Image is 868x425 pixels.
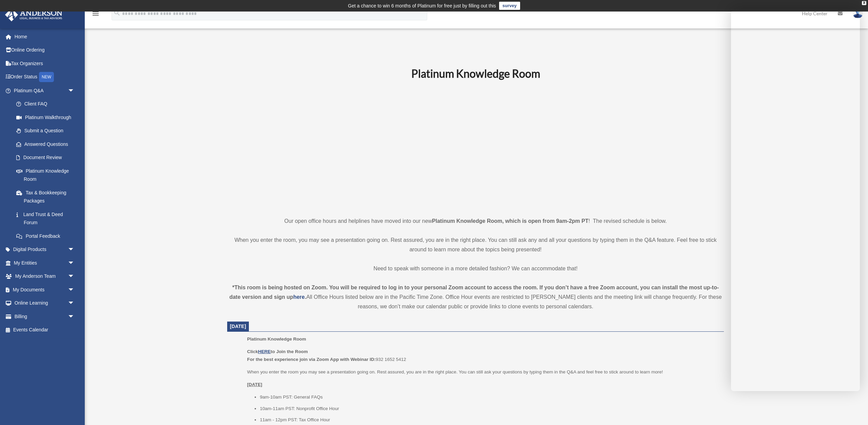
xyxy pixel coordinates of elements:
[68,243,81,257] span: arrow_drop_down
[92,12,100,18] a: menu
[247,349,308,354] b: Click to Join the Room
[247,382,262,387] u: [DATE]
[68,296,81,310] span: arrow_drop_down
[227,235,724,254] p: When you enter the room, you may see a presentation going on. Rest assured, you are in the right ...
[260,416,719,424] li: 11am - 12pm PST: Tax Office Hour
[9,124,85,138] a: Submit a Question
[5,323,85,337] a: Events Calendar
[39,72,54,82] div: NEW
[5,30,85,43] a: Home
[348,2,496,10] div: Get a chance to win 6 months of Platinum for free just by filling out this
[5,57,85,70] a: Tax Organizers
[5,283,85,296] a: My Documentsarrow_drop_down
[68,283,81,297] span: arrow_drop_down
[9,164,81,186] a: Platinum Knowledge Room
[230,324,246,329] span: [DATE]
[227,264,724,273] p: Need to speak with someone in a more detailed fashion? We can accommodate that!
[9,229,85,243] a: Portal Feedback
[229,285,719,300] strong: *This room is being hosted on Zoom. You will be required to log in to your personal Zoom account ...
[731,10,860,391] iframe: Chat Window
[374,89,577,204] iframe: 231110_Toby_KnowledgeRoom
[247,357,376,362] b: For the best experience join via Zoom App with Webinar ID:
[9,111,85,124] a: Platinum Walkthrough
[293,294,305,300] a: here
[5,84,85,97] a: Platinum Q&Aarrow_drop_down
[3,8,64,21] img: Anderson Advisors Platinum Portal
[258,349,271,354] a: HERE
[5,270,85,283] a: My Anderson Teamarrow_drop_down
[9,97,85,111] a: Client FAQ
[432,218,588,224] strong: Platinum Knowledge Room, which is open from 9am-2pm PT
[68,256,81,270] span: arrow_drop_down
[68,84,81,98] span: arrow_drop_down
[862,1,866,5] div: close
[9,186,85,208] a: Tax & Bookkeeping Packages
[113,9,121,17] i: search
[5,70,85,84] a: Order StatusNEW
[247,348,719,364] p: 932 1652 5412
[260,393,719,401] li: 9am-10am PST: General FAQs
[411,67,540,80] b: Platinum Knowledge Room
[5,243,85,256] a: Digital Productsarrow_drop_down
[5,310,85,323] a: Billingarrow_drop_down
[68,270,81,284] span: arrow_drop_down
[247,336,306,342] span: Platinum Knowledge Room
[68,310,81,324] span: arrow_drop_down
[9,208,85,229] a: Land Trust & Deed Forum
[227,216,724,226] p: Our open office hours and helplines have moved into our new ! The revised schedule is below.
[9,137,85,151] a: Answered Questions
[260,405,719,413] li: 10am-11am PST: Nonprofit Office Hour
[5,256,85,270] a: My Entitiesarrow_drop_down
[247,368,719,376] p: When you enter the room you may see a presentation going on. Rest assured, you are in the right p...
[5,296,85,310] a: Online Learningarrow_drop_down
[305,294,306,300] strong: .
[5,43,85,57] a: Online Ordering
[499,2,520,10] a: survey
[9,151,85,165] a: Document Review
[227,283,724,311] div: All Office Hours listed below are in the Pacific Time Zone. Office Hour events are restricted to ...
[92,9,100,18] i: menu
